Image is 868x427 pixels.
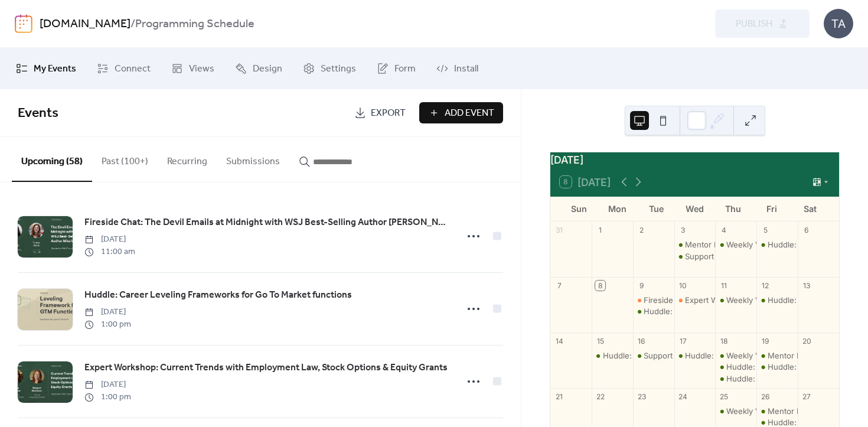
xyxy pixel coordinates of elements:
div: Expert Workshop: Current Trends with Employment Law, Stock Options & Equity Grants [674,295,716,305]
img: logo [15,14,32,33]
div: 9 [637,281,647,291]
div: 11 [719,281,729,291]
div: Wed [676,197,714,221]
button: Past (100+) [92,137,158,181]
a: [DOMAIN_NAME] [40,13,130,35]
a: Views [162,53,223,84]
div: Mentor Moments with Jen Fox-Navigating Professional Reinvention [674,239,716,250]
a: Install [428,53,487,84]
div: 1 [595,225,605,235]
div: 2 [637,225,647,235]
div: 15 [595,336,605,346]
span: Form [394,62,416,76]
span: Expert Workshop: Current Trends with Employment Law, Stock Options & Equity Grants [84,361,448,375]
div: Huddle: Navigating Interviews When You’re Experienced, Smart, and a Little Jaded [715,373,756,384]
div: Weekly Virtual Co-working [726,350,824,361]
div: 27 [802,392,812,402]
span: Install [454,62,478,76]
div: Sun [560,197,598,221]
div: Mentor Moments with Jen Fox-Navigating Professional Reinvention [756,350,798,361]
div: 26 [761,392,771,402]
div: Weekly Virtual Co-working [715,350,756,361]
a: Form [368,53,425,84]
span: Add Event [445,106,494,120]
div: Huddle: Connect! Leadership Team Coaches [756,239,798,250]
div: 21 [554,392,564,402]
div: Tue [637,197,676,221]
span: Export [371,106,406,120]
a: Expert Workshop: Current Trends with Employment Law, Stock Options & Equity Grants [84,360,448,376]
div: Weekly Virtual Co-working [726,239,824,250]
div: 19 [761,336,771,346]
div: Huddle: HR & People Analytics [756,295,798,305]
span: Design [253,62,282,76]
div: Sat [791,197,830,221]
div: Fri [752,197,791,221]
div: Huddle: Career Leveling Frameworks for Go To Market functions [633,306,674,317]
div: Weekly Virtual Co-working [715,406,756,416]
div: Weekly Virtual Co-working [726,406,824,416]
div: [DATE] [550,152,839,168]
div: Huddle: HR-preneurs Connect [715,361,756,372]
span: Connect [115,62,151,76]
div: 20 [802,336,812,346]
a: Connect [88,53,159,84]
button: Add Event [419,102,503,123]
div: Thu [714,197,752,221]
span: Fireside Chat: The Devil Emails at Midnight with WSJ Best-Selling Author [PERSON_NAME] [84,216,450,230]
span: [DATE] [84,233,135,246]
div: 4 [719,225,729,235]
b: Programming Schedule [135,13,254,35]
div: Support Circle: Empowering Job Seekers & Career Pathfinders [633,350,674,361]
button: Submissions [217,137,289,181]
span: Views [189,62,214,76]
div: 6 [802,225,812,235]
div: 22 [595,392,605,402]
a: Huddle: Career Leveling Frameworks for Go To Market functions [84,288,352,303]
div: Huddle: Building High Performance Teams in Biotech/Pharma [756,361,798,372]
div: 7 [554,281,564,291]
div: 10 [678,281,688,291]
div: 23 [637,392,647,402]
b: / [130,13,135,35]
div: Mon [598,197,637,221]
div: 24 [678,392,688,402]
div: Mentor Moments with Suzan Bond- Leading Through Org Change [756,406,798,416]
div: 13 [802,281,812,291]
a: Design [226,53,291,84]
div: 31 [554,225,564,235]
div: 14 [554,336,564,346]
div: TA [824,9,853,38]
a: My Events [7,53,85,84]
span: 11:00 am [84,246,135,258]
div: Fireside Chat: The Devil Emails at Midnight with WSJ Best-Selling Author Mita Mallick [633,295,674,305]
span: [DATE] [84,306,131,318]
div: Support Circle: Empowering Job Seekers & Career Pathfinders [674,251,716,262]
div: 18 [719,336,729,346]
a: Settings [294,53,365,84]
span: Settings [321,62,356,76]
div: 3 [678,225,688,235]
div: 17 [678,336,688,346]
span: [DATE] [84,379,131,391]
span: 1:00 pm [84,318,131,331]
div: Weekly Virtual Co-working [715,295,756,305]
span: My Events [34,62,76,76]
a: Export [345,102,415,123]
div: 12 [761,281,771,291]
a: Fireside Chat: The Devil Emails at Midnight with WSJ Best-Selling Author [PERSON_NAME] [84,215,450,230]
div: Weekly Virtual Co-working [715,239,756,250]
span: Events [18,100,58,126]
div: 8 [595,281,605,291]
div: Huddle: The Compensation Confidence Series: Quick Wins for Year-End Success Part 2 [674,350,716,361]
div: 16 [637,336,647,346]
span: 1:00 pm [84,391,131,403]
div: 5 [761,225,771,235]
button: Upcoming (58) [12,137,92,182]
div: Huddle: Leadership Development Session 1: Breaking Down Leadership Challenges in Your Org [592,350,633,361]
div: Weekly Virtual Co-working [726,295,824,305]
span: Huddle: Career Leveling Frameworks for Go To Market functions [84,288,352,302]
button: Recurring [158,137,217,181]
div: Huddle: HR-preneurs Connect [726,361,840,372]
